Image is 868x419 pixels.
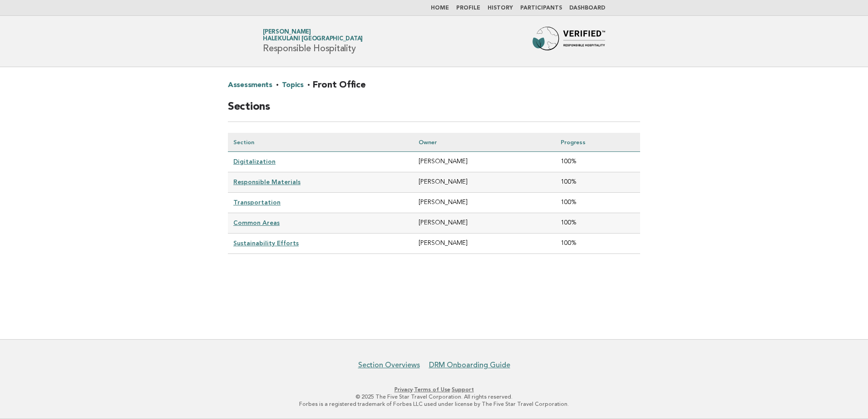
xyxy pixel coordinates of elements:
[413,172,555,193] td: [PERSON_NAME]
[228,78,272,93] a: Assessments
[156,400,712,408] p: Forbes is a registered trademark of Forbes LLC used under license by The Five Star Travel Corpora...
[282,78,303,93] a: Topics
[233,219,280,226] a: Common Areas
[555,133,640,152] th: Progress
[413,234,555,254] td: [PERSON_NAME]
[233,178,301,185] a: Responsible Materials
[233,199,281,206] a: Transportation
[228,100,640,122] h2: Sections
[263,29,363,53] h1: Responsible Hospitality
[555,193,640,213] td: 100%
[555,234,640,254] td: 100%
[233,239,299,247] a: Sustainability Efforts
[413,213,555,234] td: [PERSON_NAME]
[413,152,555,172] td: [PERSON_NAME]
[358,361,420,370] a: Section Overviews
[156,386,712,393] p: · ·
[413,133,555,152] th: Owner
[555,172,640,193] td: 100%
[520,5,562,11] a: Participants
[431,5,449,11] a: Home
[156,393,712,400] p: © 2025 The Five Star Travel Corporation. All rights reserved.
[228,78,640,100] h2: · · Front Office
[228,133,413,152] th: Section
[263,36,363,42] span: Halekulani [GEOGRAPHIC_DATA]
[233,158,276,165] a: Digitalization
[395,386,413,393] a: Privacy
[429,361,510,370] a: DRM Onboarding Guide
[569,5,605,11] a: Dashboard
[263,29,363,42] a: [PERSON_NAME]Halekulani [GEOGRAPHIC_DATA]
[555,213,640,234] td: 100%
[414,386,450,393] a: Terms of Use
[456,5,480,11] a: Profile
[452,386,474,393] a: Support
[533,27,605,56] img: Forbes Travel Guide
[555,152,640,172] td: 100%
[413,193,555,213] td: [PERSON_NAME]
[488,5,513,11] a: History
